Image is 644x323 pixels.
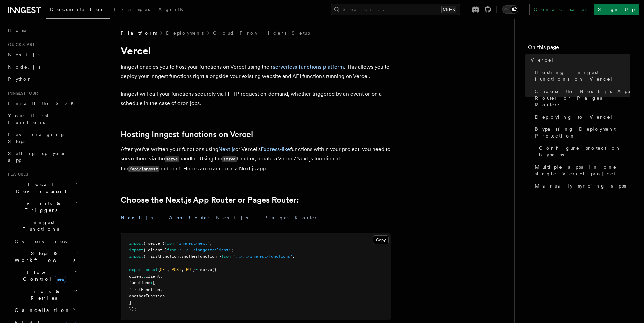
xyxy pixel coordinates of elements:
[12,304,79,316] button: Cancellation
[261,146,290,152] a: Express-like
[5,91,38,96] span: Inngest tour
[12,288,73,301] span: Errors & Retries
[5,97,79,109] a: Install the SDK
[8,52,40,57] span: Next.js
[8,27,27,34] span: Home
[15,239,84,244] span: Overview
[12,266,79,285] button: Flow Controlnew
[121,62,391,81] p: Inngest enables you to host your functions on Vercel using their . This allows you to deploy your...
[536,142,630,161] a: Configure protection bypass
[160,267,167,272] span: GET
[5,172,28,177] span: Features
[153,280,155,285] span: [
[129,254,143,259] span: import
[12,269,74,282] span: Flow Control
[121,130,253,139] a: Hosting Inngest functions on Vercel
[529,4,591,15] a: Contact sales
[218,146,235,152] a: Next.js
[233,254,292,259] span: "../../inngest/functions"
[110,2,154,18] a: Examples
[200,267,212,272] span: serve
[50,7,106,12] span: Documentation
[5,128,79,147] a: Leveraging Steps
[158,7,194,12] span: AgentKit
[213,30,310,36] a: Cloud Providers Setup
[121,45,391,57] h1: Vercel
[273,64,344,70] a: serverless functions platform
[129,248,143,252] span: import
[146,274,160,279] span: client
[5,49,79,61] a: Next.js
[231,248,233,252] span: ;
[12,285,79,304] button: Errors & Retries
[195,267,198,272] span: =
[8,101,78,106] span: Install the SDK
[5,73,79,85] a: Python
[535,182,626,189] span: Manually syncing apps
[129,241,143,246] span: import
[129,300,132,305] span: ]
[129,294,165,298] span: anotherFunction
[216,210,318,225] button: Next.js - Pages Router
[121,195,299,205] a: Choose the Next.js App Router or Pages Router:
[8,113,48,125] span: Your first Functions
[210,241,212,246] span: ;
[129,267,143,272] span: export
[535,126,630,139] span: Bypassing Deployment Protection
[146,267,158,272] span: const
[186,267,193,272] span: PUT
[160,287,162,292] span: ,
[143,241,165,246] span: { serve }
[535,88,630,108] span: Choose the Next.js App Router or Pages Router:
[532,161,630,180] a: Multiple apps in one single Vercel project
[594,4,639,15] a: Sign Up
[165,156,179,162] code: serve
[532,66,630,85] a: Hosting Inngest functions on Vercel
[5,42,35,47] span: Quick start
[5,61,79,73] a: Node.js
[181,254,221,259] span: anotherFunction }
[121,89,391,108] p: Inngest will call your functions securely via HTTP request on-demand, whether triggered by an eve...
[129,287,160,292] span: firstFunction
[143,274,146,279] span: :
[373,235,389,244] button: Copy
[160,274,162,279] span: ,
[292,254,295,259] span: ;
[12,235,79,247] a: Overview
[12,307,70,314] span: Cancellation
[502,5,518,14] button: Toggle dark mode
[12,247,79,266] button: Steps & Workflows
[114,7,150,12] span: Examples
[535,69,630,82] span: Hosting Inngest functions on Vercel
[8,151,66,163] span: Setting up your app
[193,267,195,272] span: }
[222,156,237,162] code: serve
[179,254,181,259] span: ,
[158,267,160,272] span: {
[8,76,33,82] span: Python
[172,267,181,272] span: POST
[331,4,460,15] button: Search...Ctrl+K
[532,180,630,192] a: Manually syncing apps
[121,30,157,36] span: Platform
[221,254,231,259] span: from
[129,274,143,279] span: client
[5,216,79,235] button: Inngest Functions
[181,267,184,272] span: ,
[5,24,79,36] a: Home
[55,276,66,283] span: new
[154,2,198,18] a: AgentKit
[128,166,159,172] code: /api/inngest
[143,248,167,252] span: { client }
[8,64,40,70] span: Node.js
[532,85,630,111] a: Choose the Next.js App Router or Pages Router:
[5,147,79,166] a: Setting up your app
[532,111,630,123] a: Deploying to Vercel
[121,145,391,174] p: After you've written your functions using or Vercel's functions within your project, you need to ...
[143,254,179,259] span: { firstFunction
[528,54,630,66] a: Vercel
[212,267,217,272] span: ({
[46,2,110,19] a: Documentation
[539,145,630,158] span: Configure protection bypass
[5,181,74,195] span: Local Development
